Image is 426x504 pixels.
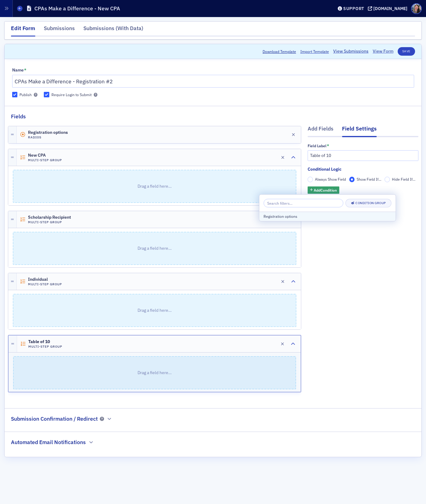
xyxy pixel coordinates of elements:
span: Show Field If... [357,177,381,182]
span: Add Condition [314,187,337,193]
h4: Multi-Step Group [28,220,71,224]
a: View Submissions [333,48,368,54]
button: Save [398,47,415,56]
abbr: This field is required [327,144,329,148]
div: Submissions (With Data) [83,24,143,36]
span: New CPA [28,153,62,158]
p: Drag a field here… [14,357,295,389]
input: Require Login to Submit [44,92,49,97]
h1: CPAs Make a Difference - New CPA [34,5,120,12]
h4: Multi-Step Group [28,158,62,162]
h2: Fields [11,113,26,120]
h2: Automated Email Notifications [11,438,86,446]
div: Name [12,68,24,73]
button: AddCondition [308,186,340,194]
input: Always Show Field [308,177,313,182]
div: Submissions [44,24,75,36]
div: Edit Form [11,24,35,36]
p: Drag a field here… [13,170,296,202]
p: Drag a field here… [13,232,296,264]
a: View Form [373,48,393,54]
button: Download Template [263,49,296,54]
input: Hide Field If... [385,177,390,182]
input: Publish [12,92,18,97]
div: Field Label [308,144,326,148]
span: Individual [28,277,62,282]
h4: Multi-Step Group [28,282,62,286]
button: [DOMAIN_NAME] [368,6,410,11]
p: Drag a field here… [13,294,296,326]
span: Always Show Field [315,177,346,182]
input: Show Field If... [349,177,355,182]
input: Search filters... [264,199,343,207]
div: Support [343,6,364,11]
button: Registration options [259,212,396,221]
div: Condition Group [355,201,386,205]
div: Add Fields [308,125,333,136]
span: Registration options [28,130,68,135]
span: Hide Field If... [392,177,415,182]
div: Registration options [264,214,391,219]
div: Publish [19,92,32,97]
span: Table of 10 [28,339,62,344]
h4: Radios [28,135,68,139]
span: Import Template [300,49,329,54]
div: [DOMAIN_NAME] [373,6,407,11]
button: Condition Group [345,199,391,207]
abbr: This field is required [24,68,26,72]
span: Profile [411,3,422,14]
h2: Submission Confirmation / Redirect [11,415,98,423]
h4: Multi-Step Group [28,345,63,349]
div: Field Settings [342,125,377,137]
div: Require Login to Submit [51,92,92,97]
span: Scholarship Recipient [28,215,71,220]
div: Conditional Logic [308,166,341,172]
